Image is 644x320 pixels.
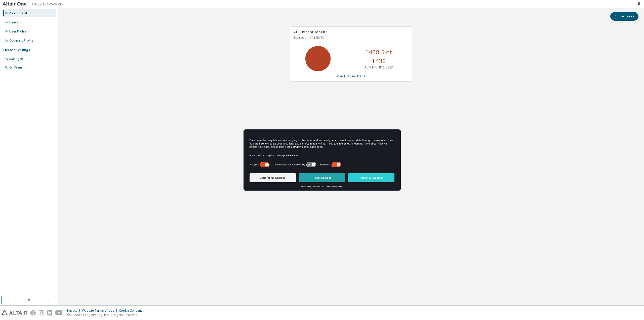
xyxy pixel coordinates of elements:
[359,48,399,65] p: 1408.5 of 1430
[3,48,30,52] div: License Settings
[67,309,82,313] div: Privacy
[3,2,65,7] img: Altair One
[2,310,27,315] img: altair_logo.svg
[365,65,393,69] p: ALTAIR UNITS USED
[55,310,63,315] img: youtube.svg
[9,39,33,43] div: Company Profile
[82,309,119,313] div: Website Terms of Use
[119,309,145,313] div: Cookie Consent
[9,65,22,69] div: On Prem
[293,35,408,40] p: Expires on [DATE] UTC
[610,12,638,21] button: Contact Sales
[39,310,44,315] img: instagram.svg
[47,310,52,315] img: linkedin.svg
[30,310,36,315] img: facebook.svg
[9,11,27,15] div: Dashboard
[293,29,328,34] span: AU Enterprise Suite
[9,20,18,24] div: Users
[337,74,365,78] a: View License Usage
[9,57,23,61] div: Managed
[9,29,26,33] div: User Profile
[67,313,145,317] p: © 2025 Altair Engineering, Inc. All Rights Reserved.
